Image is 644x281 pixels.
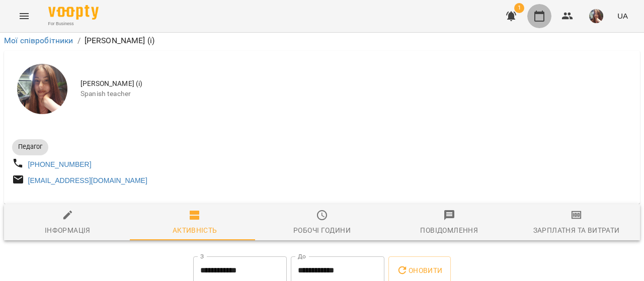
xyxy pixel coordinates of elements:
[514,3,524,13] span: 1
[396,264,442,276] span: Оновити
[12,142,48,151] span: Педагог
[28,160,92,168] a: [PHONE_NUMBER]
[293,224,351,236] div: Робочі години
[12,4,36,28] button: Menu
[80,79,632,89] span: [PERSON_NAME] (і)
[17,64,67,114] img: Михайлик Альона Михайлівна (і)
[617,11,628,21] span: UA
[4,35,640,47] nav: breadcrumb
[48,21,99,27] span: For Business
[77,35,80,47] li: /
[589,9,603,23] img: 0ee1f4be303f1316836009b6ba17c5c5.jpeg
[533,224,620,236] div: Зарплатня та Витрати
[45,224,91,236] div: Інформація
[420,224,478,236] div: Повідомлення
[80,89,632,99] span: Spanish teacher
[173,224,217,236] div: Активність
[613,7,632,25] button: UA
[28,176,147,184] a: [EMAIL_ADDRESS][DOMAIN_NAME]
[85,35,155,47] p: [PERSON_NAME] (і)
[4,36,73,45] a: Мої співробітники
[48,5,99,20] img: Voopty Logo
